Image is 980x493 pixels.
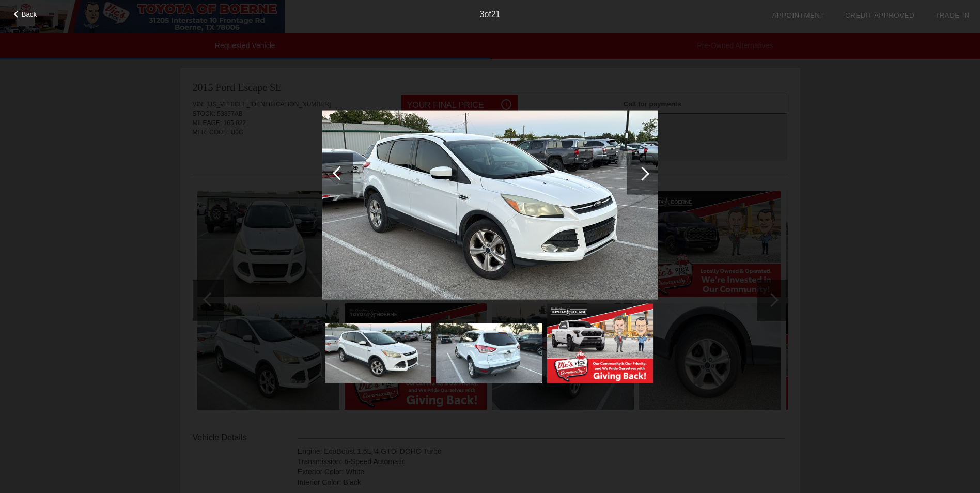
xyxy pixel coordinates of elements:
img: image.aspx [322,111,658,300]
img: image.aspx [436,323,542,383]
span: 21 [491,10,501,19]
img: image.aspx [325,323,431,383]
a: Credit Approved [845,11,914,19]
span: 3 [479,10,484,19]
span: Back [22,10,37,18]
a: Appointment [772,11,825,19]
img: image.aspx [547,304,653,383]
a: Trade-In [935,11,970,19]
